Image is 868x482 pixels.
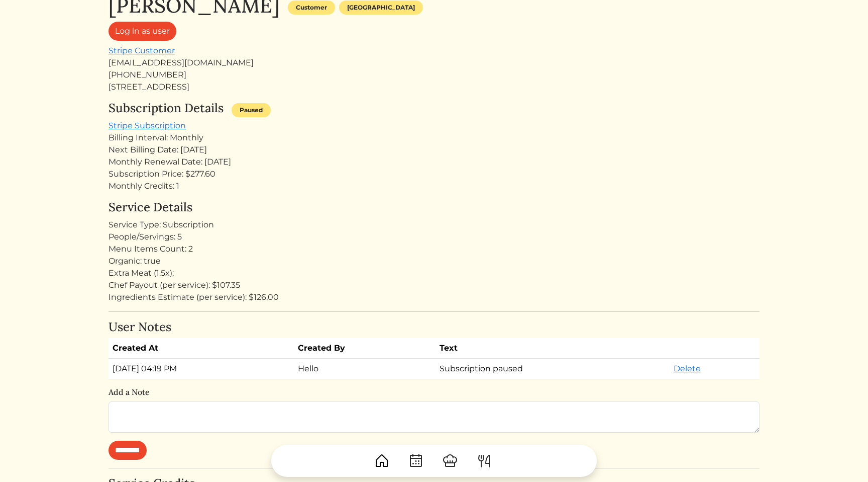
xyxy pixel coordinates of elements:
div: People/Servings: 5 [108,231,759,243]
div: Billing Interval: Monthly [108,132,759,144]
div: Chef Payout (per service): $107.35 [108,279,759,291]
div: Next Billing Date: [DATE] [108,144,759,156]
img: ForkKnife-55491504ffdb50bab0c1e09e7649658475375261d09fd45db06cec23bce548bf.svg [476,453,492,469]
th: Created By [294,338,436,359]
div: Monthly Credits: 1 [108,180,759,192]
div: [PHONE_NUMBER] [108,69,759,81]
img: CalendarDots-5bcf9d9080389f2a281d69619e1c85352834be518fbc73d9501aef674afc0d57.svg [408,453,424,469]
a: Delete [674,364,701,373]
div: [EMAIL_ADDRESS][DOMAIN_NAME] [108,57,759,69]
td: Subscription paused [436,359,670,379]
td: [DATE] 04:19 PM [108,359,294,379]
div: [STREET_ADDRESS] [108,81,759,93]
a: Stripe Customer [108,46,175,55]
h4: Subscription Details [108,101,224,116]
img: ChefHat-a374fb509e4f37eb0702ca99f5f64f3b6956810f32a249b33092029f8484b388.svg [442,453,458,469]
div: Customer [288,1,335,15]
div: Service Type: Subscription [108,219,759,231]
h4: User Notes [108,320,759,335]
div: Subscription Price: $277.60 [108,168,759,180]
div: [GEOGRAPHIC_DATA] [339,1,423,15]
div: Ingredients Estimate (per service): $126.00 [108,291,759,303]
div: Extra Meat (1.5x): [108,267,759,279]
div: Paused [232,103,271,117]
th: Created At [108,338,294,359]
a: Stripe Subscription [108,121,186,130]
th: Text [436,338,670,359]
div: Organic: true [108,255,759,267]
div: Monthly Renewal Date: [DATE] [108,156,759,168]
a: Log in as user [108,22,176,41]
h6: Add a Note [108,387,759,397]
div: Menu Items Count: 2 [108,243,759,255]
td: Hello [294,359,436,379]
h4: Service Details [108,200,759,215]
img: House-9bf13187bcbb5817f509fe5e7408150f90897510c4275e13d0d5fca38e0b5951.svg [374,453,390,469]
